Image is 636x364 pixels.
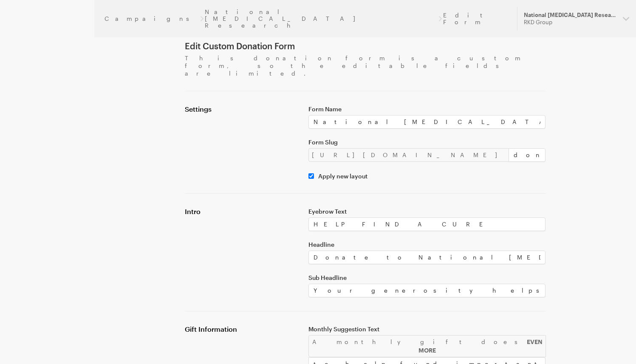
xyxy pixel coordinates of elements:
[308,139,546,146] label: Form Slug
[308,106,546,113] label: Form Name
[308,148,509,162] div: [URL][DOMAIN_NAME]
[524,19,616,26] div: RKD Group
[308,274,546,281] label: Sub Headline
[185,325,298,333] h4: Gift Information
[524,11,616,19] div: National [MEDICAL_DATA] Research
[185,54,546,77] p: This donation form is a custom form, so the editable fields are limited.
[308,241,546,248] label: Headline
[308,208,546,215] label: Eyebrow Text
[185,207,298,216] h4: Intro
[308,335,546,357] div: A monthly gift does
[517,7,636,31] button: National [MEDICAL_DATA] Research RKD Group
[205,8,436,29] a: National [MEDICAL_DATA] Research
[185,105,298,113] h4: Settings
[105,15,198,22] a: Campaigns
[308,326,546,333] label: Monthly Suggestion Text
[185,41,546,51] h1: Edit Custom Donation Form
[314,173,367,180] label: Apply new layout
